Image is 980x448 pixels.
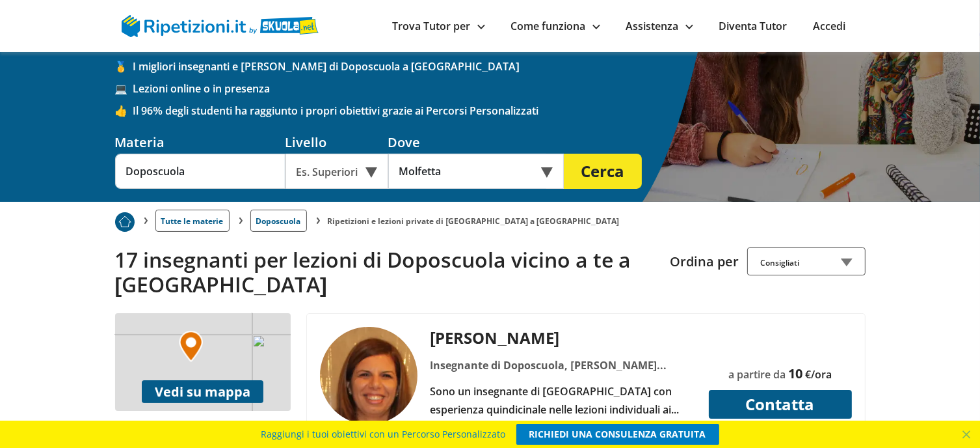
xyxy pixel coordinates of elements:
[133,59,866,74] span: I migliori insegnanti e [PERSON_NAME] di Doposcuola a [GEOGRAPHIC_DATA]
[626,19,693,33] a: Assistenza
[115,59,133,74] span: 🥇
[805,367,832,382] span: €/ora
[388,133,564,151] div: Dove
[122,18,319,32] a: logo Skuola.net | Ripetizioni.it
[285,154,388,189] div: Es. Superiori
[728,367,786,382] span: a partire da
[261,424,506,445] span: Raggiungi i tuoi obiettivi con un Percorso Personalizzato
[425,382,700,419] div: Sono un insegnante di [GEOGRAPHIC_DATA] con esperienza quindicinale nelle lezioni individuali ai ...
[179,331,203,362] img: Marker
[511,19,600,33] a: Come funziona
[115,133,285,151] div: Materia
[393,19,485,33] a: Trova Tutor per
[115,202,866,232] nav: breadcrumb d-none d-tablet-block
[388,154,546,189] input: Es. Indirizzo o CAP
[250,210,307,232] a: Doposcuola
[788,365,802,382] span: 10
[285,133,388,151] div: Livello
[709,390,852,419] button: Contatta
[122,15,319,37] img: logo Skuola.net | Ripetizioni.it
[814,19,846,33] a: Accedi
[747,247,866,275] div: Consigliati
[115,104,133,118] span: 👍
[320,327,417,425] img: tutor a Molfetta - isabella
[133,81,866,96] span: Lezioni online o in presenza
[564,154,642,189] button: Cerca
[155,210,230,232] a: Tutte le materie
[670,253,739,270] label: Ordina per
[719,19,788,33] a: Diventa Tutor
[133,104,866,118] span: Il 96% degli studenti ha raggiunto i propri obiettivi grazie ai Percorsi Personalizzati
[115,212,135,232] img: Piu prenotato
[425,356,700,374] div: Insegnante di Doposcuola, [PERSON_NAME] compiti, Aiuto tesi, Filosofia, Geografia, Grammatica, Gr...
[115,154,285,189] input: Es. Matematica
[516,424,719,445] a: RICHIEDI UNA CONSULENZA GRATUITA
[328,216,619,227] li: Ripetizioni e lezioni private di [GEOGRAPHIC_DATA] a [GEOGRAPHIC_DATA]
[425,327,700,348] div: [PERSON_NAME]
[115,247,661,298] h2: 17 insegnanti per lezioni di Doposcuola vicino a te a [GEOGRAPHIC_DATA]
[142,380,263,403] button: Vedi su mappa
[115,81,133,96] span: 💻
